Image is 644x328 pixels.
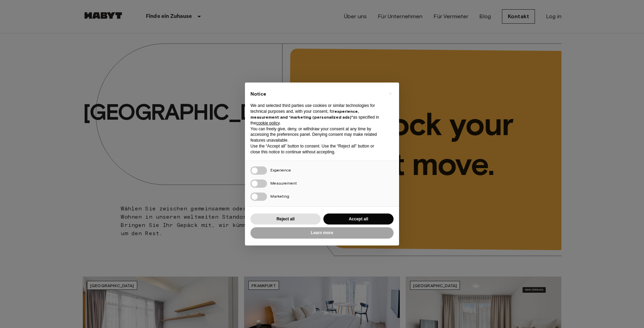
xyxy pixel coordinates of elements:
[270,167,291,173] span: Experience
[250,143,383,155] p: Use the “Accept all” button to consent. Use the “Reject all” button or close this notice to conti...
[250,91,383,98] h2: Notice
[250,126,383,143] p: You can freely give, deny, or withdraw your consent at any time by accessing the preferences pane...
[250,109,359,120] strong: experience, measurement and “marketing (personalized ads)”
[250,227,394,239] button: Learn more
[256,121,280,125] a: cookie policy
[323,214,394,225] button: Accept all
[385,88,396,99] button: Close this notice
[270,181,297,186] span: Measurement
[250,214,321,225] button: Reject all
[389,89,391,98] span: ×
[270,194,289,199] span: Marketing
[250,103,383,126] p: We and selected third parties use cookies or similar technologies for technical purposes and, wit...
